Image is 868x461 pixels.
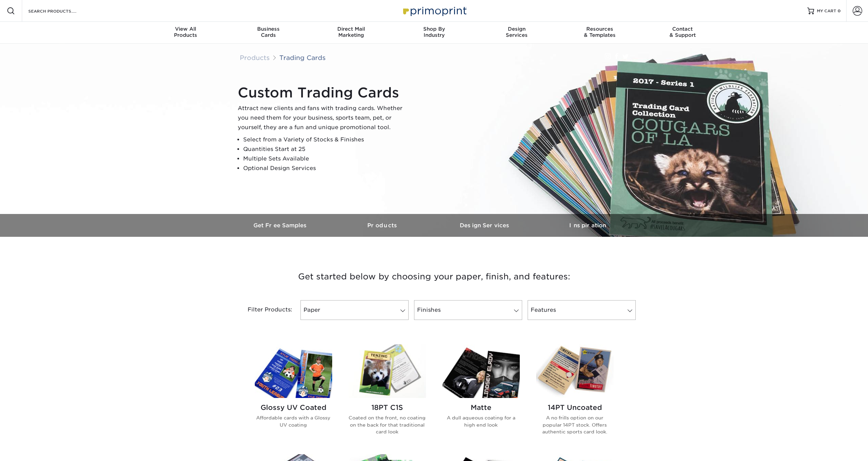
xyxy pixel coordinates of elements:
[558,26,641,38] div: & Templates
[817,8,836,14] span: MY CART
[255,344,332,398] img: Glossy UV Coated Trading Cards
[279,54,326,61] a: Trading Cards
[255,403,332,412] h2: Glossy UV Coated
[243,135,408,144] li: Select from a Variety of Stocks & Finishes
[144,22,227,44] a: View AllProducts
[238,84,408,101] h1: Custom Trading Cards
[349,414,426,435] p: Coated on the front, no coating on the back for that traditional card look
[393,26,475,38] div: Industry
[238,104,408,132] p: Attract new clients and fans with trading cards. Whether you need them for your business, sports ...
[442,403,520,412] h2: Matte
[558,22,641,44] a: Resources& Templates
[536,214,639,237] a: Inspiration
[393,22,475,44] a: Shop ByIndustry
[641,22,724,44] a: Contact& Support
[414,300,522,320] a: Finishes
[243,164,408,173] li: Optional Design Services
[442,344,520,398] img: Matte Trading Cards
[310,26,393,32] span: Direct Mail
[230,300,298,320] div: Filter Products:
[536,414,614,435] p: A no frills option on our popular 14PT stock. Offers authentic sports card look.
[838,9,841,13] span: 0
[393,26,475,32] span: Shop By
[536,344,614,398] img: 14PT Uncoated Trading Cards
[536,403,614,412] h2: 14PT Uncoated
[227,26,310,38] div: Cards
[434,222,536,229] h3: Design Services
[349,344,426,398] img: 18PT C1S Trading Cards
[536,222,639,229] h3: Inspiration
[528,300,636,320] a: Features
[310,26,393,38] div: Marketing
[536,344,614,446] a: 14PT Uncoated Trading Cards 14PT Uncoated A no frills option on our popular 14PT stock. Offers au...
[442,414,520,428] p: A dull aqueous coating for a high end look
[300,300,409,320] a: Paper
[475,26,558,38] div: Services
[144,26,227,32] span: View All
[641,26,724,38] div: & Support
[227,26,310,32] span: Business
[235,261,634,292] h3: Get started below by choosing your paper, finish, and features:
[255,414,332,428] p: Affordable cards with a Glossy UV coating
[475,26,558,32] span: Design
[558,26,641,32] span: Resources
[349,403,426,412] h2: 18PT C1S
[442,344,520,446] a: Matte Trading Cards Matte A dull aqueous coating for a high end look
[144,26,227,38] div: Products
[28,7,94,15] input: SEARCH PRODUCTS.....
[434,214,536,237] a: Design Services
[332,222,434,229] h3: Products
[240,54,270,61] a: Products
[243,154,408,164] li: Multiple Sets Available
[230,214,332,237] a: Get Free Samples
[400,3,468,18] img: Primoprint
[310,22,393,44] a: Direct MailMarketing
[349,344,426,446] a: 18PT C1S Trading Cards 18PT C1S Coated on the front, no coating on the back for that traditional ...
[243,144,408,154] li: Quantities Start at 25
[230,222,332,229] h3: Get Free Samples
[641,26,724,32] span: Contact
[332,214,434,237] a: Products
[475,22,558,44] a: DesignServices
[255,344,332,446] a: Glossy UV Coated Trading Cards Glossy UV Coated Affordable cards with a Glossy UV coating
[227,22,310,44] a: BusinessCards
